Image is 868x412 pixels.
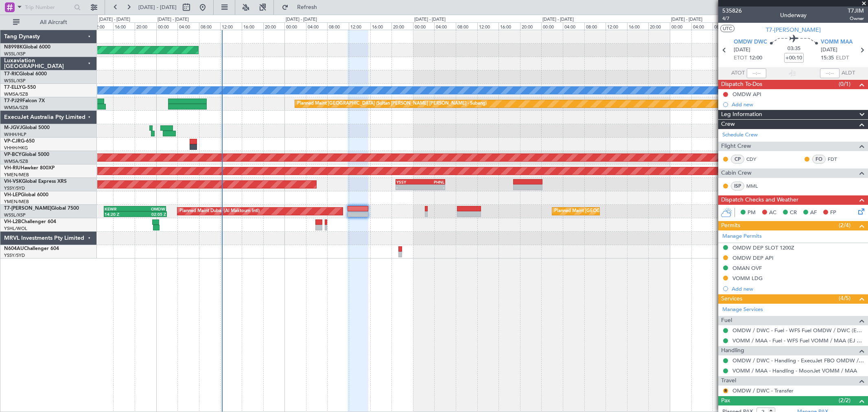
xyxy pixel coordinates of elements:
span: Pax [721,396,730,405]
span: CR [790,209,797,217]
a: OMDW / DWC - Fuel - WFS Fuel OMDW / DWC (EJ Asia Only) [732,327,864,334]
a: MML [746,182,765,190]
div: ISP [731,182,744,191]
span: (2/2) [839,396,851,405]
span: AF [810,209,817,217]
div: 12:00 [92,22,114,30]
input: Trip Number [25,1,72,13]
div: [DATE] - [DATE] [286,16,317,23]
span: N604AU [4,246,24,251]
div: 08:00 [713,22,734,30]
div: FO [812,155,826,164]
div: 00:00 [413,22,435,30]
a: WMSA/SZB [4,91,28,97]
div: 20:00 [520,22,542,30]
span: Owner [848,15,864,22]
a: WMSA/SZB [4,105,28,111]
span: T7-[PERSON_NAME] [4,206,51,211]
div: Underway [780,11,807,20]
div: CP [731,155,744,164]
div: 00:00 [541,22,563,30]
div: 20:00 [391,22,413,30]
div: 20:00 [648,22,670,30]
div: OMDW [135,206,165,211]
div: KEWR [105,206,135,211]
button: R [723,388,728,393]
span: PM [748,209,756,217]
a: Schedule Crew [722,131,758,139]
div: 04:00 [306,22,328,30]
div: 00:00 [670,22,691,30]
div: YSSY [396,180,420,184]
div: 12:00 [220,22,242,30]
div: 20:00 [263,22,285,30]
div: 04:00 [691,22,713,30]
a: VOMM / MAA - Handling - MoonJet VOMM / MAA [732,367,857,374]
div: Add new [732,101,864,108]
div: 08:00 [327,22,349,30]
span: VOMM MAA [821,38,853,46]
span: T7-[PERSON_NAME] [766,26,821,34]
div: [DATE] - [DATE] [542,16,574,23]
div: 14:20 Z [105,212,136,217]
div: 12:00 [349,22,370,30]
span: T7-RIC [4,72,19,77]
div: OMDW DEP SLOT 1200Z [732,244,794,251]
span: Permits [721,221,740,230]
a: CDY [746,156,765,163]
div: 16:00 [498,22,520,30]
a: VP-CJRG-650 [4,139,35,144]
a: FDT [828,156,846,163]
div: 04:00 [434,22,456,30]
span: Dispatch To-Dos [721,80,762,89]
a: WSSL/XSP [4,212,26,218]
div: 04:00 [563,22,584,30]
div: [DATE] - [DATE] [99,16,130,23]
span: VH-L2B [4,219,21,224]
div: 16:00 [242,22,263,30]
div: 16:00 [627,22,649,30]
span: VH-LEP [4,193,21,197]
button: Refresh [278,1,327,14]
div: 16:00 [113,22,135,30]
a: WMSA/SZB [4,158,28,164]
a: VP-BCYGlobal 5000 [4,152,49,157]
span: All Aircraft [21,20,86,25]
a: YSSY/SYD [4,185,25,191]
span: Handling [721,346,744,355]
div: [DATE] - [DATE] [671,16,702,23]
span: Travel [721,376,736,386]
span: [DATE] [734,46,750,54]
a: VOMM / MAA - Fuel - WFS Fuel VOMM / MAA (EJ Asia Only) [732,337,864,344]
a: YSHL/WOL [4,226,27,232]
a: Manage Services [722,306,763,314]
span: (0/1) [839,80,851,88]
a: T7-ELLYG-550 [4,85,36,90]
div: PHNL [420,180,444,184]
button: UTC [720,25,735,32]
span: 535826 [722,7,742,15]
span: Crew [721,120,735,129]
input: --:-- [747,68,766,78]
span: VP-BCY [4,152,22,157]
span: [DATE] [821,46,837,54]
span: Leg Information [721,110,762,119]
div: 04:00 [177,22,199,30]
a: OMDW / DWC - Handling - ExecuJet FBO OMDW / DWC [732,357,864,364]
a: Manage Permits [722,232,762,241]
div: - [420,185,444,190]
span: Cabin Crew [721,169,752,178]
span: T7JIM [848,7,864,15]
span: Refresh [290,4,324,10]
span: Flight Crew [721,142,751,151]
a: VH-RIUHawker 800XP [4,166,55,171]
span: (2/4) [839,221,851,230]
div: 02:05 Z [136,212,166,217]
span: ELDT [836,54,849,62]
span: AC [769,209,776,217]
button: All Aircraft [9,16,88,29]
span: N8998K [4,45,23,50]
div: 08:00 [584,22,606,30]
span: 03:35 [787,45,800,53]
span: ETOT [734,54,747,62]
